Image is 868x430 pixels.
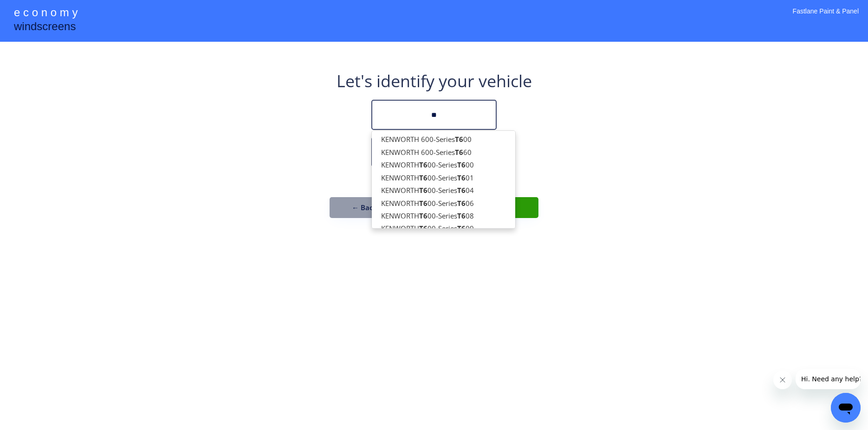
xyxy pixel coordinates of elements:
p: KENWORTH 00-Series 06 [372,197,515,210]
div: e c o n o m y [14,5,78,22]
div: Let's identify your vehicle [337,70,532,93]
p: KENWORTH 00-Series 09 [372,222,515,235]
strong: T6 [457,211,466,220]
strong: T6 [457,199,466,208]
p: KENWORTH 00-Series 04 [372,184,515,197]
div: windscreens [14,19,76,37]
button: ← Back [330,197,399,218]
p: KENWORTH 600-Series 00 [372,133,515,146]
p: KENWORTH 600-Series 60 [372,146,515,159]
strong: T6 [457,160,466,169]
strong: T6 [455,148,463,157]
div: Fastlane Paint & Panel [793,7,859,28]
iframe: Close message [773,371,792,389]
strong: T6 [419,173,428,182]
strong: T6 [455,135,463,144]
strong: T6 [419,160,428,169]
strong: T6 [457,173,466,182]
strong: T6 [419,224,428,233]
strong: T6 [457,186,466,195]
p: KENWORTH 00-Series 01 [372,172,515,184]
p: KENWORTH 00-Series 00 [372,159,515,171]
iframe: Message from company [796,369,861,389]
strong: T6 [457,224,466,233]
strong: T6 [419,199,428,208]
p: KENWORTH 00-Series 08 [372,210,515,222]
strong: T6 [419,186,428,195]
span: Hi. Need any help? [6,6,67,14]
iframe: Button to launch messaging window [831,393,861,423]
strong: T6 [419,211,428,220]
